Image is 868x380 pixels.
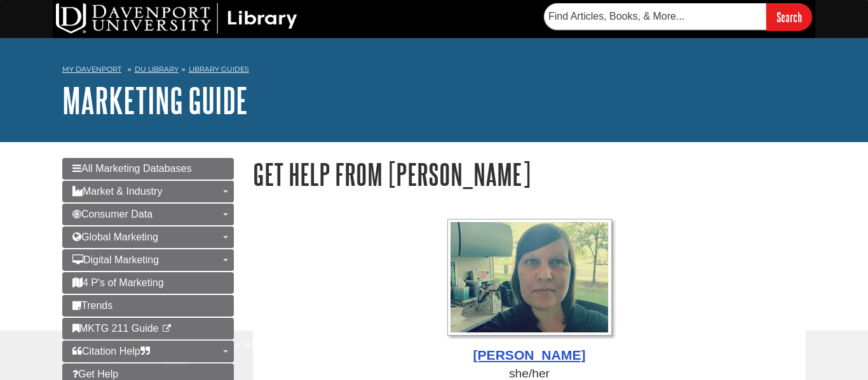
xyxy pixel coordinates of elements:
a: Trends [62,295,234,317]
a: Citation Help [62,341,234,362]
span: MKTG 211 Guide [72,323,159,334]
a: DU Library [135,65,179,74]
a: Profile Photo [PERSON_NAME] [253,219,806,365]
div: [PERSON_NAME] [253,345,806,365]
span: Market & Industry [72,186,162,197]
a: Consumer Data [62,204,234,225]
a: Library Guides [189,65,249,74]
h1: Get Help From [PERSON_NAME] [253,158,806,190]
nav: breadcrumb [62,61,806,81]
a: 4 P's of Marketing [62,272,234,294]
input: Search [766,3,812,30]
img: Profile Photo [447,219,612,336]
a: Global Marketing [62,226,234,248]
input: Find Articles, Books, & More... [544,3,766,30]
a: Marketing Guide [62,81,248,120]
span: Trends [72,300,112,311]
span: Global Marketing [72,232,158,242]
i: This link opens in a new window [161,325,172,333]
img: DU Library [56,3,297,34]
a: MKTG 211 Guide [62,318,234,339]
span: 4 P's of Marketing [72,277,164,288]
a: Market & Industry [62,181,234,202]
a: Digital Marketing [62,249,234,271]
span: Citation Help [72,346,150,357]
span: All Marketing Databases [72,163,191,174]
span: Consumer Data [72,209,153,219]
a: My Davenport [62,64,121,75]
form: Searches DU Library's articles, books, and more [544,3,812,30]
span: Get Help [72,369,118,379]
a: All Marketing Databases [62,158,234,180]
span: Digital Marketing [72,254,159,265]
